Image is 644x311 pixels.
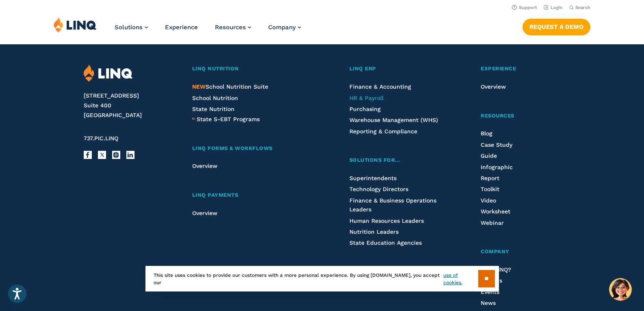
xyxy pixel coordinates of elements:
[481,220,504,226] a: Webinar
[165,24,198,31] a: Experience
[481,248,510,254] span: Company
[443,272,478,286] a: use of cookies.
[192,144,314,153] a: LINQ Forms & Workflows
[98,151,106,159] a: X
[349,106,381,112] a: Purchasing
[192,95,238,101] a: School Nutrition
[349,65,446,73] a: LINQ ERP
[349,175,397,181] a: Superintendents
[54,17,97,33] img: LINQ | K‑12 Software
[523,19,590,35] a: Request a Demo
[215,24,251,31] a: Resources
[349,83,411,90] a: Finance & Accounting
[569,4,590,11] button: Open Search Bar
[481,113,514,119] span: Resources
[481,208,510,215] a: Worksheet
[481,130,492,137] a: Blog
[192,65,239,72] span: LINQ Nutrition
[197,116,260,122] span: State S-EBT Programs
[481,141,512,148] a: Case Study
[349,228,399,235] a: Nutrition Leaders
[349,197,436,213] a: Finance & Business Operations Leaders
[126,151,134,159] a: LinkedIn
[512,5,537,10] a: Support
[575,5,590,10] span: Search
[115,24,148,31] a: Solutions
[523,17,590,35] nav: Button Navigation
[481,112,560,120] a: Resources
[481,175,499,181] a: Report
[192,83,268,90] span: School Nutrition Suite
[481,186,499,192] a: Toolkit
[609,278,632,301] button: Hello, have a question? Let’s chat.
[192,83,268,90] a: NEWSchool Nutrition Suite
[192,210,217,216] a: Overview
[215,24,246,31] span: Resources
[192,83,206,90] span: NEW
[268,24,296,31] span: Company
[84,135,118,141] span: 737.PIC.LINQ
[349,65,376,72] span: LINQ ERP
[115,24,143,31] span: Solutions
[349,117,438,123] a: Warehouse Management (WHS)
[192,163,217,169] a: Overview
[481,83,506,90] a: Overview
[349,217,424,224] a: Human Resources Leaders
[192,106,234,112] a: State Nutrition
[268,24,301,31] a: Company
[349,239,422,246] a: State Education Agencies
[192,191,314,200] a: LINQ Payments
[84,65,133,82] img: LINQ | K‑12 Software
[481,65,560,73] a: Experience
[481,248,560,256] a: Company
[192,145,273,151] span: LINQ Forms & Workflows
[84,151,92,159] a: Facebook
[112,151,120,159] a: Instagram
[349,95,384,101] a: HR & Payroll
[481,197,496,204] a: Video
[544,5,563,10] a: Login
[349,128,417,135] a: Reporting & Compliance
[481,65,516,72] span: Experience
[192,65,314,73] a: LINQ Nutrition
[481,300,496,306] a: News
[192,192,239,198] span: LINQ Payments
[115,17,301,44] nav: Primary Navigation
[481,164,513,170] a: Infographic
[84,91,176,120] address: [STREET_ADDRESS] Suite 400 [GEOGRAPHIC_DATA]
[481,152,497,159] a: Guide
[349,186,408,192] a: Technology Directors
[145,266,499,291] div: This site uses cookies to provide our customers with a more personal experience. By using [DOMAIN...
[197,115,260,124] a: State S-EBT Programs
